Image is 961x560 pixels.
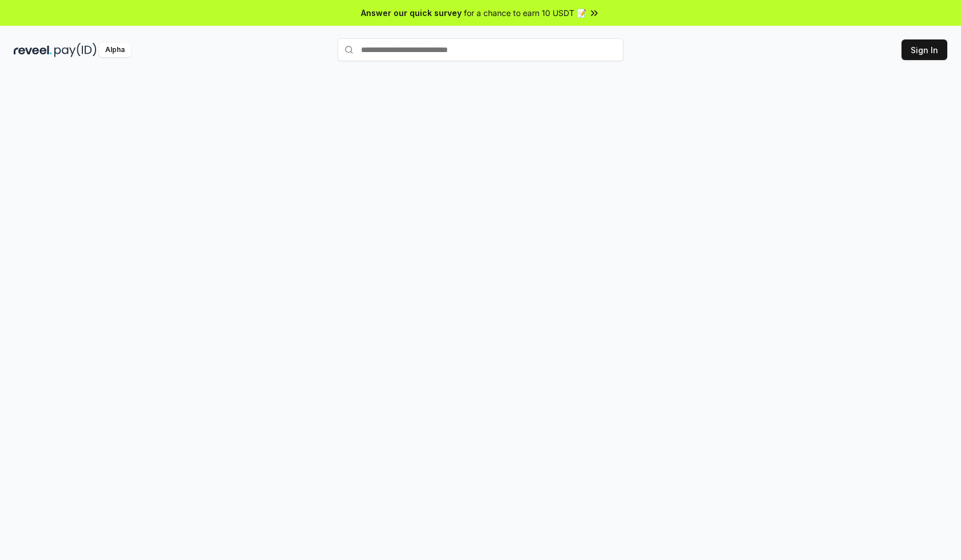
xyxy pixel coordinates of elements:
[902,39,947,60] button: Sign In
[14,43,52,57] img: reveel_dark
[54,43,97,57] img: pay_id
[464,7,586,19] span: for a chance to earn 10 USDT 📝
[361,7,462,19] span: Answer our quick survey
[99,43,131,57] div: Alpha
